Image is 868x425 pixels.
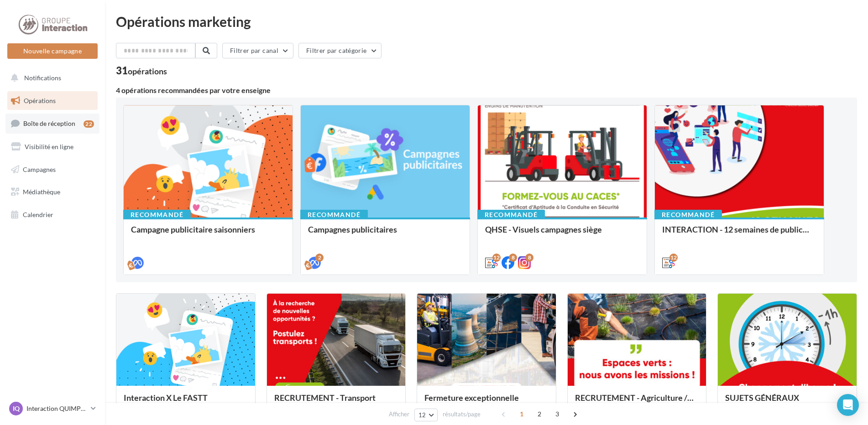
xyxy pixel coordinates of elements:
[13,404,20,413] span: IQ
[662,225,816,243] div: INTERACTION - 12 semaines de publication
[26,404,87,413] p: Interaction QUIMPER
[514,407,529,421] span: 1
[5,68,96,88] button: Notifications
[116,66,167,76] div: 31
[23,211,53,218] span: Calendrier
[485,225,639,243] div: QHSE - Visuels campagnes siège
[24,97,56,104] span: Opérations
[5,137,99,156] a: Visibilité en ligne
[532,407,547,421] span: 2
[116,15,857,28] div: Opérations marketing
[116,87,857,94] div: 4 opérations recommandées par votre enseigne
[725,393,849,411] div: SUJETS GÉNÉRAUX
[25,143,73,150] span: Visibilité en ligne
[5,114,99,133] a: Boîte de réception22
[23,165,56,173] span: Campagnes
[315,254,324,262] div: 2
[124,393,248,411] div: Interaction X Le FASTT
[84,120,94,128] div: 22
[300,210,368,220] div: Recommandé
[5,160,99,179] a: Campagnes
[274,393,398,411] div: RECRUTEMENT - Transport
[477,210,545,220] div: Recommandé
[23,119,75,127] span: Boîte de réception
[5,91,99,110] a: Opérations
[298,43,382,58] button: Filtrer par catégorie
[509,254,517,262] div: 8
[492,254,501,262] div: 12
[128,67,167,75] div: opérations
[424,393,549,411] div: Fermeture exceptionnelle
[5,182,99,202] a: Médiathèque
[550,407,565,421] span: 3
[837,394,859,416] div: Open Intercom Messenger
[308,225,462,243] div: Campagnes publicitaires
[669,254,678,262] div: 12
[7,43,98,59] button: Nouvelle campagne
[7,400,98,417] a: IQ Interaction QUIMPER
[575,393,699,411] div: RECRUTEMENT - Agriculture / Espaces verts
[131,225,285,243] div: Campagne publicitaire saisonniers
[443,410,481,419] span: résultats/page
[5,205,99,224] a: Calendrier
[414,409,438,421] button: 12
[123,210,191,220] div: Recommandé
[23,188,60,196] span: Médiathèque
[418,411,426,419] span: 12
[222,43,293,58] button: Filtrer par canal
[389,410,409,419] span: Afficher
[654,210,722,220] div: Recommandé
[525,254,533,262] div: 8
[24,74,61,82] span: Notifications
